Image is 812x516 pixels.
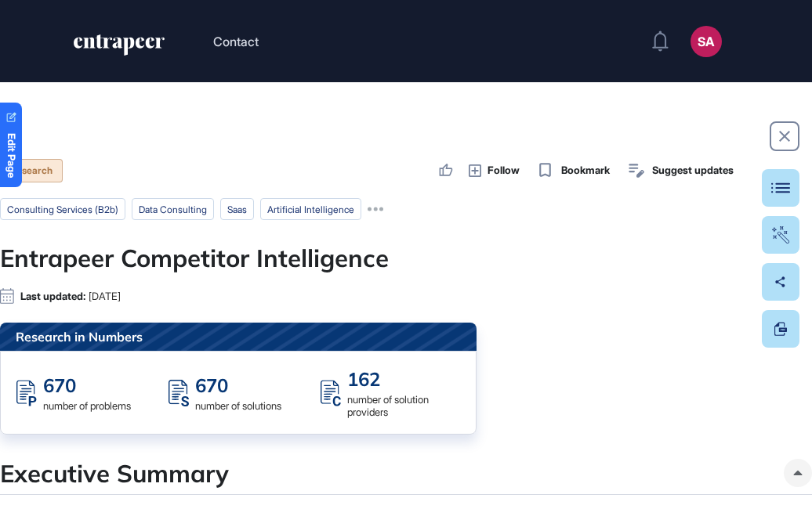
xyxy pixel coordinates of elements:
li: saas [220,198,254,220]
span: Edit Page [6,133,16,178]
span: Follow [488,163,520,179]
button: Follow [469,162,520,179]
span: [DATE] [89,290,121,302]
button: Suggest updates [625,160,734,182]
div: 670 [43,373,131,397]
span: Bookmark [561,163,610,179]
button: Contact [213,31,259,52]
li: data consulting [132,198,214,220]
div: 670 [195,373,281,397]
div: number of solution providers [347,394,460,417]
div: number of solutions [195,400,281,412]
button: SA [691,26,722,57]
span: Suggest updates [652,163,734,179]
div: 162 [347,367,460,391]
div: number of problems [43,400,131,412]
li: artificial intelligence [260,198,361,220]
a: entrapeer-logo [72,34,166,61]
div: Last updated: [20,290,121,302]
button: Bookmark [535,160,611,182]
